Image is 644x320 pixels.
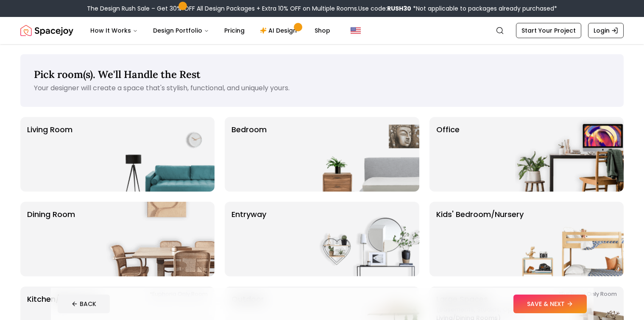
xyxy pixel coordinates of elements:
[436,124,460,185] p: Office
[358,4,411,13] span: Use code:
[515,117,624,192] img: Office
[231,209,266,270] p: entryway
[515,202,624,276] img: Kids' Bedroom/Nursery
[217,22,251,39] a: Pricing
[436,209,524,270] p: Kids' Bedroom/Nursery
[387,4,411,13] b: RUSH30
[106,202,215,276] img: Dining Room
[106,117,215,192] img: Living Room
[87,4,557,13] div: The Design Rush Sale – Get 30% OFF All Design Packages + Extra 10% OFF on Multiple Rooms.
[27,209,75,270] p: Dining Room
[34,83,610,93] p: Your designer will create a space that's stylish, functional, and uniquely yours.
[311,117,419,192] img: Bedroom
[27,124,72,185] p: Living Room
[411,4,557,13] span: *Not applicable to packages already purchased*
[20,22,73,39] img: Spacejoy Logo
[84,22,145,39] button: How It Works
[513,295,587,313] button: SAVE & NEXT
[84,22,337,39] nav: Main
[146,22,216,39] button: Design Portfolio
[311,202,419,276] img: entryway
[20,17,624,44] nav: Global
[351,25,361,36] img: United States
[308,22,337,39] a: Shop
[20,22,73,39] a: Spacejoy
[253,22,306,39] a: AI Design
[231,124,267,185] p: Bedroom
[516,23,581,38] a: Start Your Project
[588,23,624,38] a: Login
[58,295,110,313] button: BACK
[34,68,201,81] span: Pick room(s). We'll Handle the Rest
